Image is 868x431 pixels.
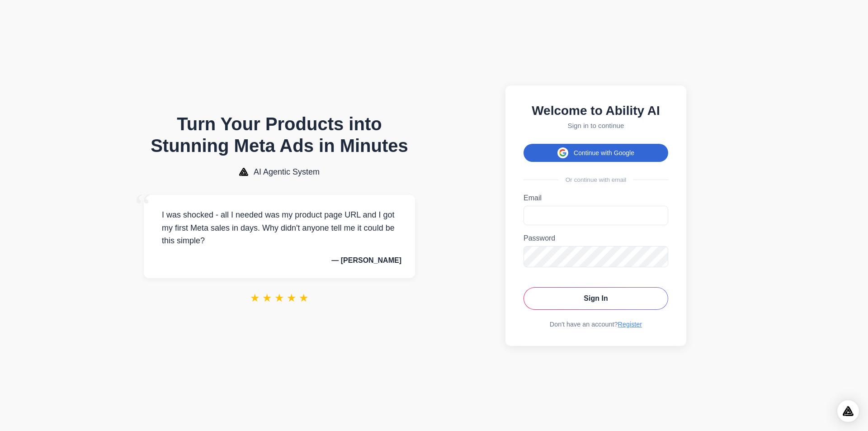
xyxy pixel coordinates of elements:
[524,122,668,129] p: Sign in to continue
[262,292,272,304] span: ★
[250,292,260,304] span: ★
[239,168,248,176] img: AI Agentic System Logo
[157,256,401,265] p: — [PERSON_NAME]
[274,292,284,304] span: ★
[524,287,668,310] button: Sign In
[524,321,668,328] div: Don't have an account?
[837,400,859,422] div: Open Intercom Messenger
[157,208,401,247] p: I was shocked - all I needed was my product page URL and I got my first Meta sales in days. Why d...
[254,167,320,177] span: AI Agentic System
[287,292,297,304] span: ★
[618,321,642,328] a: Register
[135,186,151,227] span: “
[524,194,668,202] label: Email
[524,176,668,183] div: Or continue with email
[524,234,668,242] label: Password
[524,104,668,118] h2: Welcome to Ability AI
[144,113,415,156] h1: Turn Your Products into Stunning Meta Ads in Minutes
[299,292,309,304] span: ★
[524,144,668,162] button: Continue with Google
